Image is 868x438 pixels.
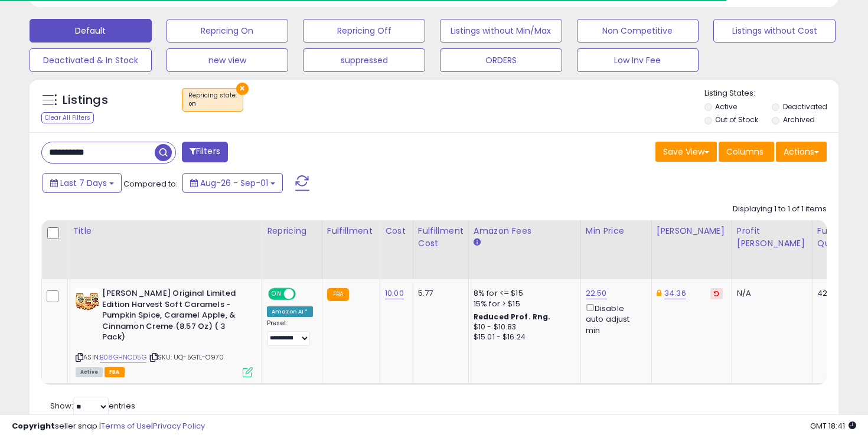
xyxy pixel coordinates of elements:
[657,225,727,237] div: [PERSON_NAME]
[30,19,152,43] button: Default
[30,48,152,72] button: Deactivated & In Stock
[385,287,404,299] a: 10.00
[236,83,249,95] button: ×
[715,102,737,112] label: Active
[76,367,103,377] span: All listings currently available for purchase on Amazon
[474,288,572,299] div: 8% for <= $15
[577,19,699,43] button: Non Competitive
[101,420,151,432] a: Terms of Use
[733,204,827,215] div: Displaying 1 to 1 of 1 items
[43,173,122,193] button: Last 7 Days
[726,146,763,158] span: Columns
[267,306,313,317] div: Amazon AI *
[385,225,408,237] div: Cost
[148,352,224,362] span: | SKU: UQ-5GTL-O970
[783,115,815,125] label: Archived
[12,420,55,432] strong: Copyright
[182,142,228,162] button: Filters
[586,225,647,237] div: Min Price
[269,289,284,299] span: ON
[294,289,313,299] span: OFF
[73,225,257,237] div: Title
[713,19,836,43] button: Listings without Cost
[60,177,107,189] span: Last 7 Days
[167,19,289,43] button: Repricing On
[418,288,459,299] div: 5.77
[100,352,146,362] a: B08GHNCD5G
[76,288,99,312] img: 51l4oEGeEqL._SL40_.jpg
[704,88,839,99] p: Listing States:
[188,91,237,109] span: Repricing state :
[303,48,425,72] button: suppressed
[474,299,572,309] div: 15% for > $15
[327,288,349,301] small: FBA
[63,92,108,109] h5: Listings
[474,322,572,332] div: $10 - $10.83
[737,288,803,299] div: N/A
[327,225,375,237] div: Fulfillment
[12,421,205,432] div: seller snap | |
[167,48,289,72] button: new view
[810,420,856,432] span: 2025-09-9 18:41 GMT
[182,173,283,193] button: Aug-26 - Sep-01
[440,19,562,43] button: Listings without Min/Max
[474,332,572,342] div: $15.01 - $16.24
[76,288,253,375] div: ASIN:
[474,225,576,237] div: Amazon Fees
[105,367,125,377] span: FBA
[200,177,268,189] span: Aug-26 - Sep-01
[41,112,94,123] div: Clear All Filters
[474,312,551,322] b: Reduced Prof. Rng.
[123,178,178,189] span: Compared to:
[586,302,642,336] div: Disable auto adjust min
[664,287,686,299] a: 34.36
[267,319,313,346] div: Preset:
[577,48,699,72] button: Low Inv Fee
[776,142,827,162] button: Actions
[303,19,425,43] button: Repricing Off
[719,142,774,162] button: Columns
[474,237,481,248] small: Amazon Fees.
[418,225,464,250] div: Fulfillment Cost
[783,102,827,112] label: Deactivated
[817,288,854,299] div: 42
[655,142,717,162] button: Save View
[50,400,135,411] span: Show: entries
[188,100,237,108] div: on
[715,115,758,125] label: Out of Stock
[586,287,607,299] a: 22.50
[737,225,807,250] div: Profit [PERSON_NAME]
[102,288,246,346] b: [PERSON_NAME] Original Limited Edition Harvest Soft Caramels - Pumpkin Spice, Caramel Apple, & Ci...
[153,420,205,432] a: Privacy Policy
[267,225,317,237] div: Repricing
[817,225,858,250] div: Fulfillable Quantity
[440,48,562,72] button: ORDERS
